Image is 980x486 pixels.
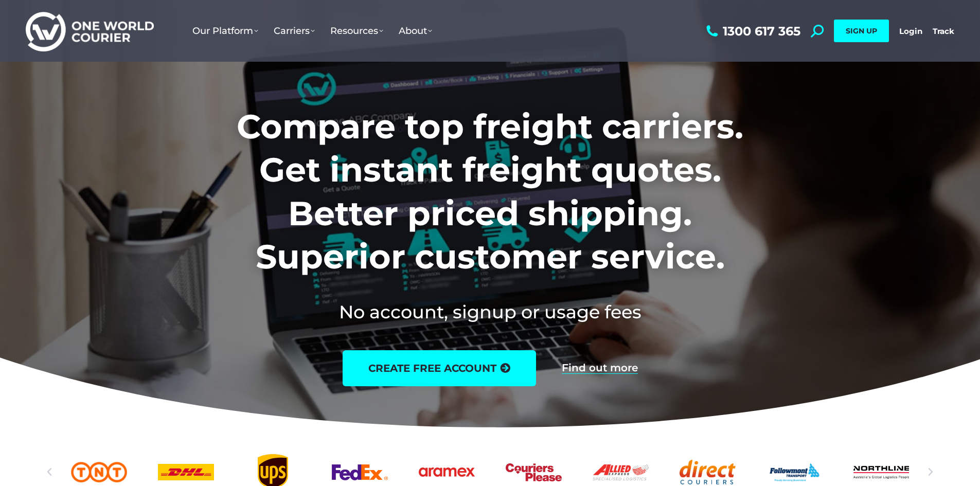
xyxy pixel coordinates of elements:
a: SIGN UP [834,20,889,42]
span: Our Platform [192,25,258,37]
a: 1300 617 365 [704,25,800,38]
a: Resources [323,15,391,47]
a: Our Platform [185,15,266,47]
h2: No account, signup or usage fees [169,299,811,325]
a: Find out more [562,363,638,374]
a: create free account [343,350,536,386]
h1: Compare top freight carriers. Get instant freight quotes. Better priced shipping. Superior custom... [169,105,811,279]
a: Login [899,26,922,36]
a: Track [933,26,954,36]
span: Carriers [274,25,315,37]
span: Resources [330,25,383,37]
span: SIGN UP [846,26,877,35]
a: Carriers [266,15,323,47]
a: About [391,15,440,47]
img: One World Courier [26,10,154,52]
span: About [399,25,432,37]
